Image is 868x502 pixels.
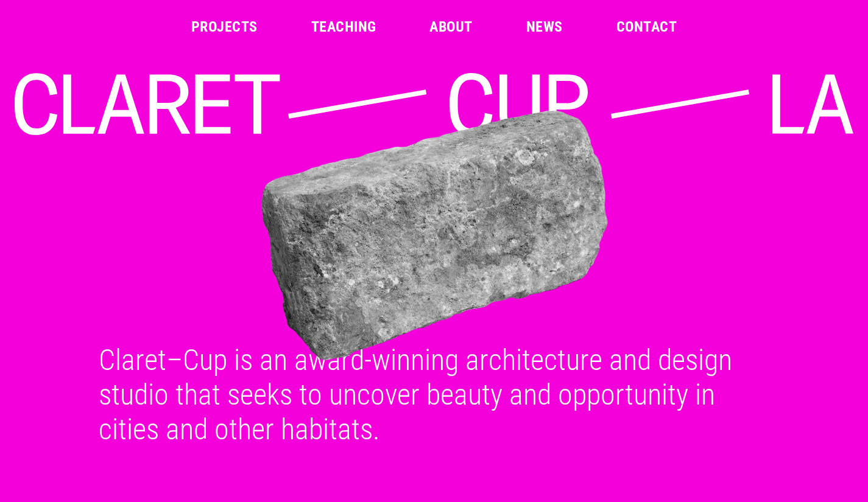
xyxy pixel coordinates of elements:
div: Claret–Cup is an award-winning architecture and design studio that seeks to uncover beauty and op... [84,343,785,447]
a: Teaching [311,19,376,34]
a: News [526,19,563,34]
nav: Main Menu [191,19,677,34]
a: About [429,19,472,34]
a: Contact [616,19,677,34]
a: Projects [191,19,258,34]
img: Old Brick [10,110,859,361]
